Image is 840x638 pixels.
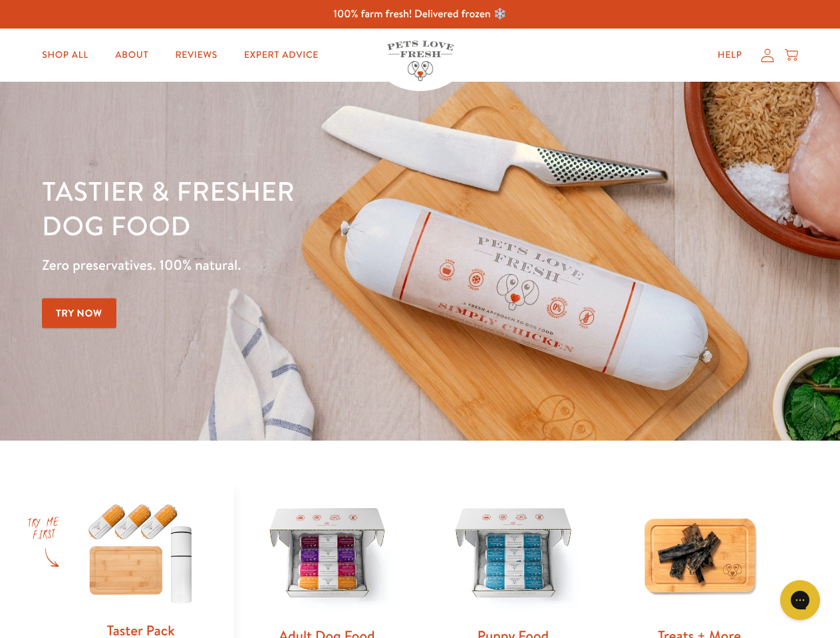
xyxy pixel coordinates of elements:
[31,42,99,68] a: Shop All
[104,42,159,68] a: About
[164,42,227,68] a: Reviews
[707,42,753,68] a: Help
[42,298,116,328] a: Try Now
[233,42,329,68] a: Expert Advice
[387,41,454,81] img: Pets Love Fresh
[42,253,546,277] p: Zero preservatives. 100% natural.
[773,576,827,625] iframe: Gorgias live chat messenger
[42,173,546,243] h1: Tastier & fresher dog food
